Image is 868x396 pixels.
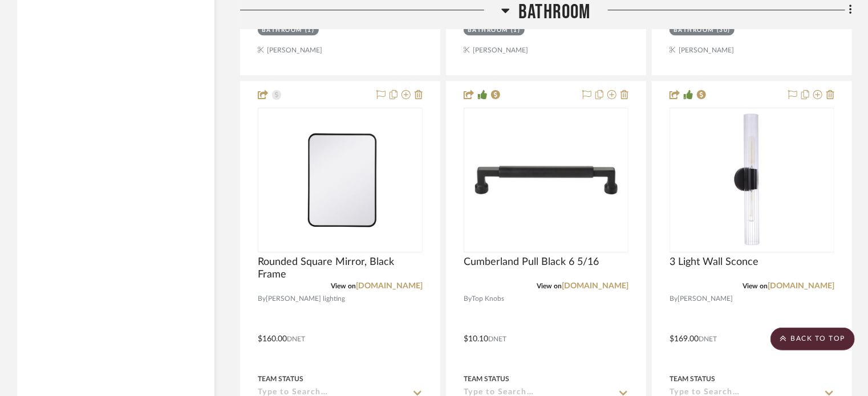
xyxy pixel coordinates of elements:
div: Bathroom [468,26,508,35]
div: (30) [717,26,731,35]
div: Bathroom [674,26,714,35]
span: By [464,293,472,304]
a: [DOMAIN_NAME] [768,282,834,290]
img: Cumberland Pull Black 6 5/16 [475,109,618,251]
div: (1) [305,26,315,35]
span: View on [743,283,768,289]
span: View on [331,283,356,289]
span: By [670,293,678,304]
span: Top Knobs [472,293,504,304]
div: 0 [464,108,628,252]
img: Rounded Square Mirror, Black Frame [259,121,421,239]
a: [DOMAIN_NAME] [356,282,423,290]
span: [PERSON_NAME] lighting [266,293,345,304]
div: Team Status [258,374,303,384]
div: Bathroom [262,26,302,35]
img: 3 Light Wall Sconce [681,109,824,251]
span: Cumberland Pull Black 6 5/16 [464,256,599,268]
scroll-to-top-button: BACK TO TOP [770,328,855,350]
a: [DOMAIN_NAME] [562,282,628,290]
span: 3 Light Wall Sconce [670,256,759,268]
div: Team Status [464,374,509,384]
div: (1) [511,26,521,35]
div: Team Status [670,374,715,384]
span: [PERSON_NAME] [678,293,733,304]
span: Rounded Square Mirror, Black Frame [258,256,423,281]
span: View on [537,283,562,289]
span: By [258,293,266,304]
